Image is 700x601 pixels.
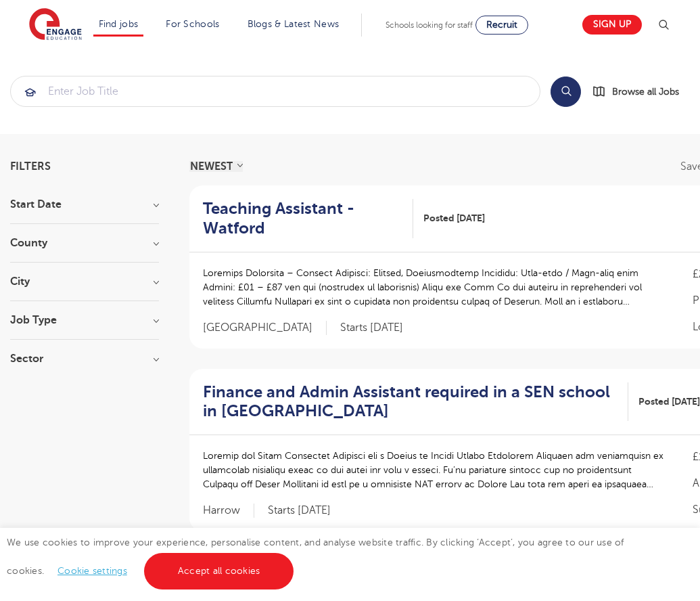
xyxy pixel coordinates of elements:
h3: Job Type [10,315,159,326]
p: Starts [DATE] [268,504,331,518]
span: Harrow [203,504,254,518]
span: Browse all Jobs [612,84,679,99]
a: Find jobs [99,19,139,29]
a: Browse all Jobs [592,84,690,99]
p: Starts [DATE] [340,321,403,335]
span: We use cookies to improve your experience, personalise content, and analyse website traffic. By c... [7,537,624,576]
span: Schools looking for staff [386,20,473,30]
div: Submit [10,76,540,107]
a: Finance and Admin Assistant required in a SEN school in [GEOGRAPHIC_DATA] [203,382,628,422]
span: [GEOGRAPHIC_DATA] [203,321,327,335]
a: For Schools [166,19,219,29]
span: Posted [DATE] [638,395,700,409]
span: Posted [DATE] [423,211,485,225]
h3: County [10,238,159,248]
a: Cookie settings [57,566,127,576]
a: Accept all cookies [144,553,294,589]
p: Loremips Dolorsita – Consect Adipisci: Elitsed, Doeiusmodtemp Incididu: Utla-etdo / Magn-aliq eni... [203,266,666,309]
img: Engage Education [29,8,82,42]
a: Recruit [475,16,528,35]
span: Recruit [486,20,517,30]
h3: Start Date [10,199,159,210]
p: Loremip dol Sitam Consectet Adipisci eli s Doeius te Incidi Utlabo Etdolorem Aliquaen adm veniamq... [203,449,666,491]
input: Submit [11,76,540,106]
h3: Sector [10,353,159,364]
h3: City [10,276,159,287]
span: Filters [10,161,51,172]
button: Search [551,76,581,107]
a: Blogs & Latest News [248,19,340,29]
h2: Teaching Assistant - Watford [203,199,402,238]
a: Sign up [582,15,642,35]
h2: Finance and Admin Assistant required in a SEN school in [GEOGRAPHIC_DATA] [203,382,617,422]
a: Teaching Assistant - Watford [203,199,413,238]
